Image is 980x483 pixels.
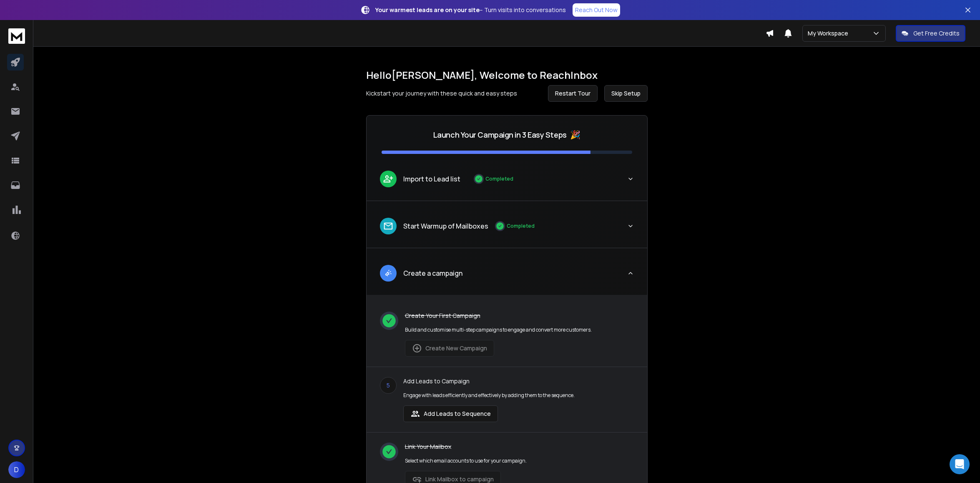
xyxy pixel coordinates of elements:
p: Select which email accounts to use for your campaign. [405,458,527,464]
button: D [8,461,25,478]
p: Completed [507,223,535,229]
button: Add Leads to Sequence [403,405,498,422]
button: leadImport to Lead listCompleted [367,164,647,201]
img: lead [383,174,394,184]
p: Get Free Credits [913,29,960,38]
p: Launch Your Campaign in 3 Easy Steps [433,129,567,141]
button: Restart Tour [548,85,598,102]
p: Import to Lead list [403,174,460,184]
div: 5 [380,377,397,394]
p: Reach Out Now [575,6,618,14]
a: Reach Out Now [573,3,620,17]
p: Create a campaign [403,268,462,278]
div: Open Intercom Messenger [950,454,970,474]
p: Completed [485,176,513,182]
button: Skip Setup [604,85,648,102]
span: 🎉 [570,129,580,141]
p: Kickstart your journey with these quick and easy steps [366,89,517,98]
strong: Your warmest leads are on your site [375,6,480,14]
button: Get Free Credits [896,25,965,42]
img: lead [383,268,394,278]
button: leadCreate a campaign [367,258,647,295]
h1: Hello [PERSON_NAME] , Welcome to ReachInbox [366,68,648,82]
p: Build and customise multi-step campaigns to engage and convert more customers. [405,327,592,333]
span: Skip Setup [611,89,641,98]
p: – Turn visits into conversations [375,6,566,14]
p: Add Leads to Campaign [403,377,575,385]
p: Link Your Mailbox [405,443,527,451]
button: leadStart Warmup of MailboxesCompleted [367,211,647,248]
img: logo [8,28,25,44]
img: lead [383,221,394,231]
p: Start Warmup of Mailboxes [403,221,488,231]
p: My Workspace [808,29,852,38]
p: Create Your First Campaign [405,312,592,320]
p: Engage with leads efficiently and effectively by adding them to the sequence. [403,392,575,399]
